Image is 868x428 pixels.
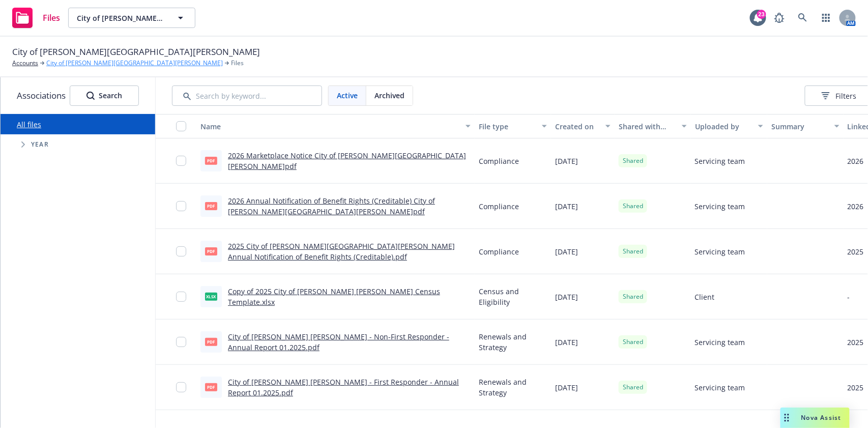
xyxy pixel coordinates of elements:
span: Shared [623,337,643,347]
span: [DATE] [555,201,578,212]
button: Nova Assist [780,408,850,428]
div: Summary [771,121,828,132]
span: City of [PERSON_NAME][GEOGRAPHIC_DATA][PERSON_NAME] [77,13,165,23]
div: 2025 [848,382,864,393]
a: Accounts [12,59,38,68]
input: Toggle Row Selected [176,246,186,256]
div: 2026 [848,201,864,212]
span: [DATE] [555,246,578,257]
span: Compliance [479,246,519,257]
svg: Search [86,92,95,100]
span: [DATE] [555,337,578,348]
a: 2026 Marketplace Notice City of [PERSON_NAME][GEOGRAPHIC_DATA][PERSON_NAME]pdf [228,151,466,171]
div: Name [200,121,459,132]
a: City of [PERSON_NAME][GEOGRAPHIC_DATA][PERSON_NAME] [46,59,223,68]
span: Compliance [479,201,519,212]
span: Shared [623,202,643,211]
div: 23 [757,10,766,19]
span: Files [43,14,60,22]
a: City of [PERSON_NAME] [PERSON_NAME] - First Responder - Annual Report 01.2025.pdf [228,377,459,397]
span: pdf [205,247,217,255]
button: SearchSearch [70,85,139,106]
span: Renewals and Strategy [479,331,547,353]
span: Servicing team [695,201,745,212]
a: Copy of 2025 City of [PERSON_NAME] [PERSON_NAME] Census Template.xlsx [228,287,440,307]
div: Tree Example [1,134,155,155]
div: File type [479,121,536,132]
span: Shared [623,247,643,256]
span: Servicing team [695,382,745,393]
a: Switch app [816,8,836,28]
input: Toggle Row Selected [176,382,186,392]
span: pdf [205,383,217,391]
button: Uploaded by [691,114,767,138]
input: Search by keyword... [172,85,322,106]
a: Report a Bug [769,8,790,28]
button: Created on [551,114,615,138]
div: 2026 [848,156,864,166]
span: Archived [374,90,404,101]
input: Toggle Row Selected [176,292,186,302]
input: Select all [176,121,186,131]
span: Associations [17,89,66,102]
span: Nova Assist [801,413,842,422]
input: Toggle Row Selected [176,201,186,211]
input: Toggle Row Selected [176,156,186,166]
a: 2025 City of [PERSON_NAME][GEOGRAPHIC_DATA][PERSON_NAME] Annual Notification of Benefit Rights (C... [228,241,455,262]
span: City of [PERSON_NAME][GEOGRAPHIC_DATA][PERSON_NAME] [12,45,260,59]
a: City of [PERSON_NAME] [PERSON_NAME] - Non-First Responder - Annual Report 01.2025.pdf [228,332,449,352]
button: Name [196,114,475,138]
input: Toggle Row Selected [176,337,186,347]
a: 2026 Annual Notification of Benefit Rights (Creditable) City of [PERSON_NAME][GEOGRAPHIC_DATA][PE... [228,196,435,216]
span: pdf [205,157,217,164]
span: Compliance [479,156,519,166]
div: Created on [555,121,599,132]
span: pdf [205,338,217,346]
div: - [848,292,850,302]
span: Shared [623,292,643,301]
div: Search [86,86,122,105]
span: Servicing team [695,156,745,166]
span: Servicing team [695,337,745,348]
span: [DATE] [555,292,578,302]
span: Filters [836,91,857,101]
span: Files [231,59,244,68]
span: pdf [205,202,217,210]
div: 2025 [848,337,864,348]
span: xlsx [205,293,217,300]
span: [DATE] [555,156,578,166]
span: Shared [623,156,643,165]
span: Filters [822,91,857,101]
span: Servicing team [695,246,745,257]
button: File type [475,114,551,138]
div: 2025 [848,246,864,257]
a: Search [793,8,813,28]
button: City of [PERSON_NAME][GEOGRAPHIC_DATA][PERSON_NAME] [68,8,195,28]
span: Renewals and Strategy [479,377,547,398]
a: Files [8,4,64,32]
button: Summary [767,114,844,138]
span: Census and Eligibility [479,286,547,307]
a: All files [17,120,41,129]
span: Active [337,90,358,101]
span: Year [31,141,49,148]
div: Shared with client [619,121,676,132]
span: Shared [623,383,643,392]
span: Client [695,292,715,302]
div: Drag to move [780,408,793,428]
div: Uploaded by [695,121,752,132]
button: Shared with client [615,114,691,138]
span: [DATE] [555,382,578,393]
